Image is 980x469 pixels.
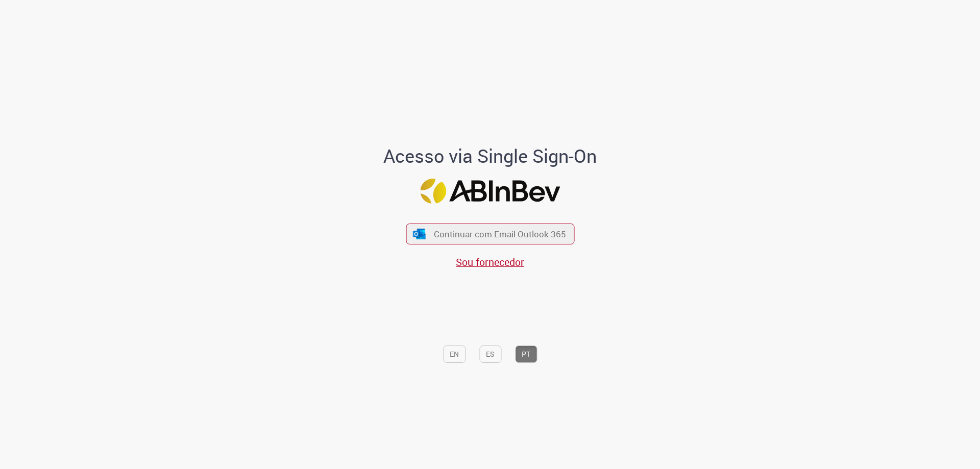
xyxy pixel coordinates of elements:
span: Continuar com Email Outlook 365 [434,228,566,240]
a: Sou fornecedor [456,255,524,269]
button: ícone Azure/Microsoft 360 Continuar com Email Outlook 365 [406,224,574,244]
img: Logo ABInBev [420,179,560,204]
h1: Acesso via Single Sign-On [349,146,632,166]
button: PT [515,345,537,363]
img: ícone Azure/Microsoft 360 [412,229,427,239]
button: ES [479,345,501,363]
button: EN [443,345,465,363]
